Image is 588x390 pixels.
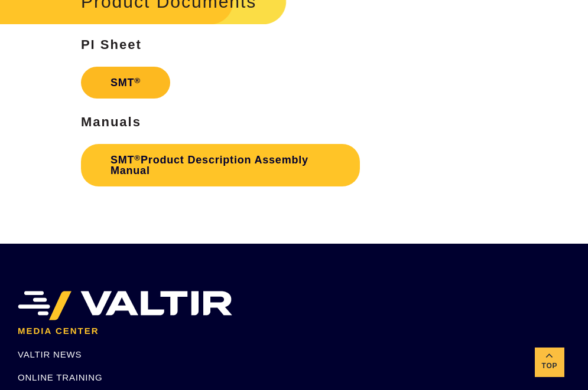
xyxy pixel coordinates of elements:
[134,153,141,162] sup: ®
[535,359,564,373] span: Top
[81,67,170,99] a: SMT®
[18,349,82,359] a: VALTIR NEWS
[18,326,570,336] h2: MEDIA CENTER
[18,372,102,382] a: ONLINE TRAINING
[81,37,142,52] strong: PI Sheet
[134,76,141,85] sup: ®
[81,114,141,129] strong: Manuals
[18,291,232,320] img: VALTIR
[535,348,564,377] a: Top
[81,144,360,186] a: SMT®Product Description Assembly Manual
